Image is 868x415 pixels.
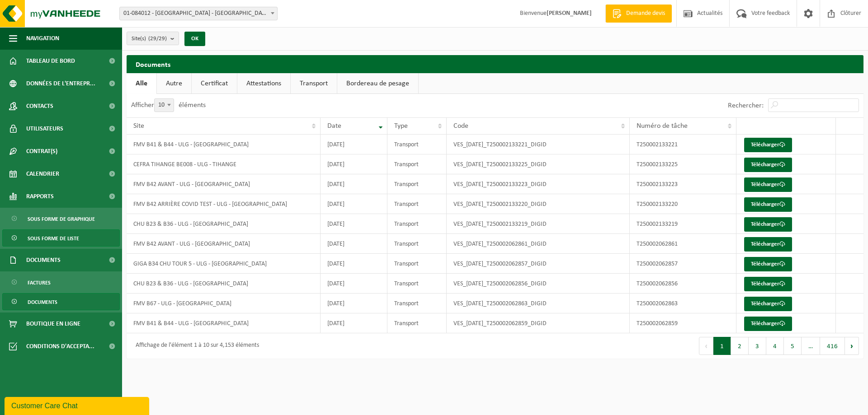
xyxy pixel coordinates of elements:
[26,185,54,208] span: Rapports
[127,234,321,254] td: FMV B42 AVANT - ULG - [GEOGRAPHIC_DATA]
[394,122,408,130] span: Type
[127,73,156,94] a: Alle
[387,154,447,174] td: Transport
[192,73,237,94] a: Certificat
[447,254,630,274] td: VES_[DATE]_T250002062857_DIGID
[630,254,736,274] td: T250002062857
[447,234,630,254] td: VES_[DATE]_T250002062861_DIGID
[26,312,80,335] span: Boutique en ligne
[133,122,144,130] span: Site
[26,140,57,163] span: Contrat(s)
[127,135,321,154] td: FMV B41 & B44 - ULG - [GEOGRAPHIC_DATA]
[387,194,447,214] td: Transport
[321,174,387,194] td: [DATE]
[127,313,321,333] td: FMV B41 & B44 - ULG - [GEOGRAPHIC_DATA]
[744,177,792,192] a: Télécharger
[744,317,792,331] a: Télécharger
[547,10,592,17] strong: [PERSON_NAME]
[321,214,387,234] td: [DATE]
[291,73,337,94] a: Transport
[28,230,79,247] span: Sous forme de liste
[321,194,387,214] td: [DATE]
[749,337,766,355] button: 3
[744,237,792,252] a: Télécharger
[127,55,863,73] h2: Documents
[784,337,802,355] button: 5
[26,249,61,271] span: Documents
[321,294,387,313] td: [DATE]
[26,335,94,358] span: Conditions d'accepta...
[155,99,174,112] span: 10
[26,50,75,72] span: Tableau de bord
[699,337,713,355] button: Previous
[630,274,736,294] td: T250002062856
[26,72,95,95] span: Données de l'entrepr...
[387,254,447,274] td: Transport
[119,7,278,20] span: 01-084012 - UNIVERSITE DE LIÈGE - ULG - LIÈGE
[28,294,57,311] span: Documents
[447,135,630,154] td: VES_[DATE]_T250002133221_DIGID
[2,293,120,310] a: Documents
[630,234,736,254] td: T250002062861
[387,174,447,194] td: Transport
[630,214,736,234] td: T250002133219
[127,294,321,313] td: FMV B67 - ULG - [GEOGRAPHIC_DATA]
[447,214,630,234] td: VES_[DATE]_T250002133219_DIGID
[321,154,387,174] td: [DATE]
[321,234,387,254] td: [DATE]
[26,27,59,50] span: Navigation
[744,257,792,271] a: Télécharger
[744,197,792,212] a: Télécharger
[131,102,206,109] label: Afficher éléments
[447,194,630,214] td: VES_[DATE]_T250002133220_DIGID
[845,337,859,355] button: Next
[630,313,736,333] td: T250002062859
[154,98,174,112] span: 10
[2,210,120,227] a: Sous forme de graphique
[127,32,179,45] button: Site(s)(29/29)
[453,122,468,130] span: Code
[321,274,387,294] td: [DATE]
[387,294,447,313] td: Transport
[321,135,387,154] td: [DATE]
[820,337,845,355] button: 416
[630,174,736,194] td: T250002133223
[337,73,418,94] a: Bordereau de pesage
[744,297,792,311] a: Télécharger
[2,229,120,247] a: Sous forme de liste
[630,154,736,174] td: T250002133225
[26,117,63,140] span: Utilisateurs
[630,294,736,313] td: T250002062863
[630,135,736,154] td: T250002133221
[447,294,630,313] td: VES_[DATE]_T250002062863_DIGID
[321,313,387,333] td: [DATE]
[387,214,447,234] td: Transport
[28,274,51,291] span: Factures
[802,337,820,355] span: …
[127,254,321,274] td: GIGA B34 CHU TOUR 5 - ULG - [GEOGRAPHIC_DATA]
[387,274,447,294] td: Transport
[387,135,447,154] td: Transport
[26,163,59,185] span: Calendrier
[2,274,120,291] a: Factures
[387,234,447,254] td: Transport
[387,313,447,333] td: Transport
[132,32,167,46] span: Site(s)
[605,5,672,23] a: Demande devis
[321,254,387,274] td: [DATE]
[327,122,341,130] span: Date
[127,274,321,294] td: CHU B23 & B36 - ULG - [GEOGRAPHIC_DATA]
[237,73,290,94] a: Attestations
[127,194,321,214] td: FMV B42 ARRIÈRE COVID TEST - ULG - [GEOGRAPHIC_DATA]
[184,32,205,46] button: OK
[744,217,792,232] a: Télécharger
[744,277,792,291] a: Télécharger
[5,395,151,415] iframe: chat widget
[637,122,688,130] span: Numéro de tâche
[728,102,764,109] label: Rechercher:
[127,214,321,234] td: CHU B23 & B36 - ULG - [GEOGRAPHIC_DATA]
[744,158,792,172] a: Télécharger
[766,337,784,355] button: 4
[127,154,321,174] td: CEFRA TIHANGE BE008 - ULG - TIHANGE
